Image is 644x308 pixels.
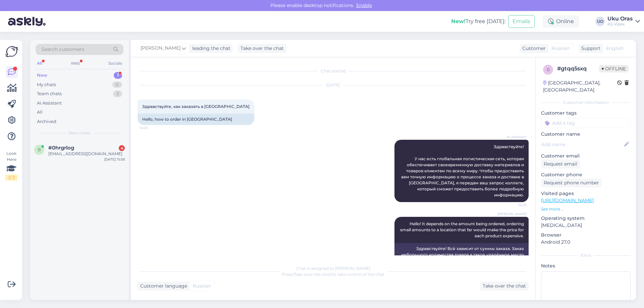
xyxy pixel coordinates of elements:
[541,206,631,212] p: See more ...
[190,45,230,52] div: leading the chat
[400,221,525,238] span: Hello! It depends on the amount being ordered, ordering small amounts to a location that far woul...
[5,45,18,58] img: Askly Logo
[119,145,125,151] div: 4
[543,79,617,94] div: [GEOGRAPHIC_DATA], [GEOGRAPHIC_DATA]
[69,130,90,136] span: New chats
[193,283,211,290] span: Russian
[501,134,527,139] span: AI Assistant
[599,65,629,72] span: Offline
[142,104,250,109] span: Здравствуйте, как заказать в [GEOGRAPHIC_DATA]
[451,17,505,25] div: Try free [DATE]:
[37,81,56,88] div: My chats
[541,100,631,106] div: Customer information
[138,82,529,88] div: [DATE]
[541,141,623,148] input: Add name
[69,59,81,68] div: Web
[541,160,580,169] div: Request email
[541,252,631,258] div: Extra
[37,109,43,116] div: All
[501,202,527,207] span: 14:23
[37,90,62,97] div: Team chats
[38,147,41,152] span: 0
[541,118,631,128] input: Add a tag
[48,145,74,151] span: #0hrgrlog
[238,44,286,53] div: Take over the chat
[579,45,600,52] div: Support
[541,178,602,187] div: Request phone number
[541,222,631,229] p: [MEDICAL_DATA]
[551,45,570,52] span: Russian
[547,67,550,72] span: g
[37,118,56,125] div: Archived
[606,45,624,52] span: English
[36,59,43,68] div: All
[140,125,165,130] span: 14:23
[37,100,62,107] div: AI Assistant
[541,171,631,178] p: Customer phone
[541,215,631,222] p: Operating system
[541,152,631,160] p: Customer email
[607,21,633,27] div: AS Vipex
[107,59,123,68] div: Socials
[401,144,525,197] span: Здравствуйте! У нас есть глобальная логистическая сеть, которая обеспечивает своевременную достав...
[112,81,122,88] div: 0
[541,262,631,269] p: Notes
[541,131,631,138] p: Customer name
[480,282,529,291] div: Take over the chat
[541,232,631,239] p: Browser
[607,16,640,27] a: Uku OrasAS Vipex
[282,272,384,277] span: Press to take control of the chat
[138,283,187,290] div: Customer language
[520,45,546,52] div: Customer
[113,90,122,97] div: 3
[508,15,535,28] button: Emails
[5,175,17,181] div: 2 / 3
[37,72,47,79] div: New
[48,151,125,157] div: [EMAIL_ADDRESS][DOMAIN_NAME]
[138,114,254,125] div: Hello, how to order in [GEOGRAPHIC_DATA]
[543,15,579,27] div: Online
[296,266,370,271] span: Chat is assigned to [PERSON_NAME]
[541,197,594,203] a: [URL][DOMAIN_NAME]
[541,239,631,246] p: Android 27.0
[557,65,599,73] div: # gtqq5sxq
[138,68,529,74] div: Chat started
[595,17,605,26] div: UO
[114,72,122,79] div: 1
[42,46,84,53] span: Search customers
[354,2,374,8] span: Enable
[541,190,631,197] p: Visited pages
[607,16,633,21] div: Uku Oras
[394,243,529,266] div: Здравствуйте! Всё зависит от суммы заказа. Заказ небольшого количества товара в такое удалённое м...
[141,45,180,52] span: [PERSON_NAME]
[104,157,125,162] div: [DATE] 15:58
[451,18,466,24] b: New!
[5,150,17,181] div: Look Here
[293,272,332,277] i: 'Take over the chat'
[498,211,527,217] span: [PERSON_NAME]
[541,110,631,117] p: Customer tags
